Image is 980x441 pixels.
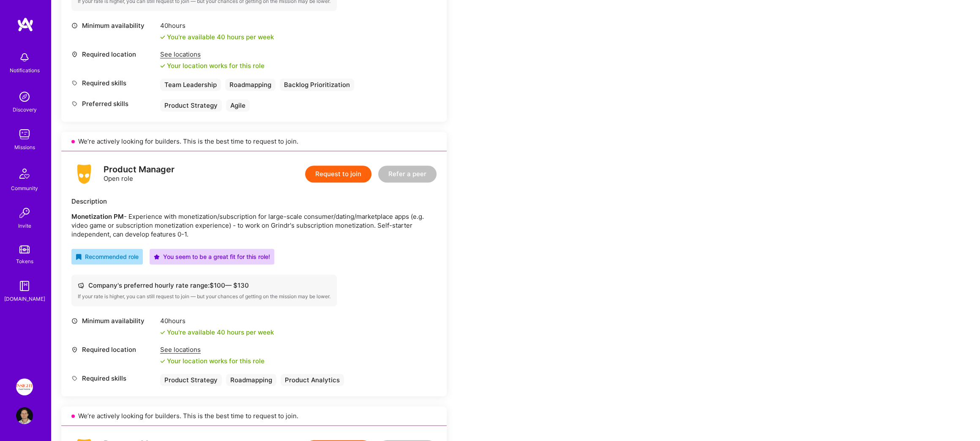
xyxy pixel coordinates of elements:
[154,254,160,260] i: icon PurpleStar
[160,328,274,337] div: You're available 40 hours per week
[16,88,33,105] img: discovery
[16,378,33,395] img: Insight Partners: Data & AI - Sourcing
[16,257,33,266] div: Tokens
[13,105,37,114] div: Discovery
[19,245,30,253] img: tokens
[71,21,156,30] div: Minimum availability
[71,50,156,59] div: Required location
[226,99,250,112] div: Agile
[160,359,165,364] i: icon Check
[16,204,33,221] img: Invite
[280,79,354,91] div: Backlog Prioritization
[160,345,265,354] div: See locations
[71,375,78,381] i: icon Tag
[378,166,437,182] button: Refer a peer
[160,50,265,59] div: See locations
[10,66,40,75] div: Notifications
[160,330,165,335] i: icon Check
[226,374,276,386] div: Roadmapping
[14,163,35,184] img: Community
[14,378,35,395] a: Insight Partners: Data & AI - Sourcing
[78,281,330,290] div: Company's preferred hourly rate range: $ 100 — $ 130
[14,407,35,424] a: User Avatar
[78,293,330,300] div: If your rate is higher, you can still request to join — but your chances of getting on the missio...
[78,282,84,289] i: icon Cash
[16,407,33,424] img: User Avatar
[160,21,274,30] div: 40 hours
[76,254,82,260] i: icon RecommendedBadge
[160,357,265,365] div: Your location works for this role
[160,99,222,112] div: Product Strategy
[104,165,175,183] div: Open role
[160,79,221,91] div: Team Leadership
[71,316,156,325] div: Minimum availability
[160,63,165,68] i: icon Check
[76,252,139,261] div: Recommended role
[16,126,33,143] img: teamwork
[305,166,371,182] button: Request to join
[18,221,31,230] div: Invite
[71,346,78,353] i: icon Location
[61,406,447,426] div: We’re actively looking for builders. This is the best time to request to join.
[71,51,78,57] i: icon Location
[71,212,124,220] strong: Monetization PM
[71,99,156,108] div: Preferred skills
[71,101,78,107] i: icon Tag
[225,79,276,91] div: Roadmapping
[160,61,265,70] div: Your location works for this role
[160,33,274,41] div: You're available 40 hours per week
[71,80,78,86] i: icon Tag
[104,165,175,174] div: Product Manager
[71,197,437,206] div: Description
[71,212,437,239] p: - Experience with monetization/subscription for large-scale consumer/dating/marketplace apps (e.g...
[71,374,156,383] div: Required skills
[154,252,270,261] div: You seem to be a great fit for this role!
[61,132,447,151] div: We’re actively looking for builders. This is the best time to request to join.
[160,316,274,325] div: 40 hours
[160,374,222,386] div: Product Strategy
[71,79,156,87] div: Required skills
[160,35,165,40] i: icon Check
[4,294,45,303] div: [DOMAIN_NAME]
[17,17,34,32] img: logo
[71,161,97,187] img: logo
[14,143,35,152] div: Missions
[71,318,78,324] i: icon Clock
[281,374,344,386] div: Product Analytics
[71,345,156,354] div: Required location
[11,184,38,193] div: Community
[16,278,33,294] img: guide book
[16,49,33,66] img: bell
[71,22,78,29] i: icon Clock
